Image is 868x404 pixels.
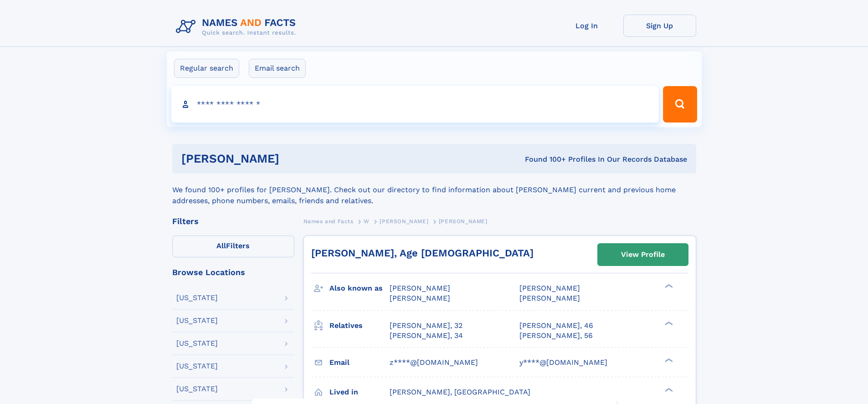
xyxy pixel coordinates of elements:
[663,86,697,123] button: Search Button
[329,384,390,400] h3: Lived in
[380,215,428,227] a: [PERSON_NAME]
[216,241,226,250] span: All
[623,15,696,37] a: Sign Up
[390,294,450,302] span: [PERSON_NAME]
[303,215,354,227] a: Names and Facts
[663,357,673,363] div: ❯
[311,247,534,259] a: [PERSON_NAME], Age [DEMOGRAPHIC_DATA]
[249,59,306,78] label: Email search
[621,244,665,265] div: View Profile
[663,283,673,289] div: ❯
[172,268,294,276] div: Browse Locations
[176,340,218,347] div: [US_STATE]
[172,174,696,206] div: We found 100+ profiles for [PERSON_NAME]. Check out our directory to find information about [PERS...
[519,321,593,331] a: [PERSON_NAME], 46
[329,281,390,296] h3: Also known as
[390,284,450,292] span: [PERSON_NAME]
[364,218,370,225] span: W
[663,387,673,393] div: ❯
[172,217,294,225] div: Filters
[172,235,294,257] label: Filters
[390,331,463,341] a: [PERSON_NAME], 34
[519,294,580,302] span: [PERSON_NAME]
[176,294,218,302] div: [US_STATE]
[550,15,623,37] a: Log In
[402,154,687,164] div: Found 100+ Profiles In Our Records Database
[171,86,659,123] input: search input
[329,355,390,370] h3: Email
[364,215,370,227] a: W
[176,385,218,393] div: [US_STATE]
[519,331,593,341] a: [PERSON_NAME], 56
[380,218,428,225] span: [PERSON_NAME]
[181,153,402,164] h1: [PERSON_NAME]
[176,363,218,370] div: [US_STATE]
[174,59,239,78] label: Regular search
[390,321,462,331] a: [PERSON_NAME], 32
[663,320,673,326] div: ❯
[519,284,580,292] span: [PERSON_NAME]
[172,15,303,39] img: Logo Names and Facts
[329,318,390,333] h3: Relatives
[390,388,530,396] span: [PERSON_NAME], [GEOGRAPHIC_DATA]
[598,244,688,266] a: View Profile
[176,317,218,324] div: [US_STATE]
[439,218,488,225] span: [PERSON_NAME]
